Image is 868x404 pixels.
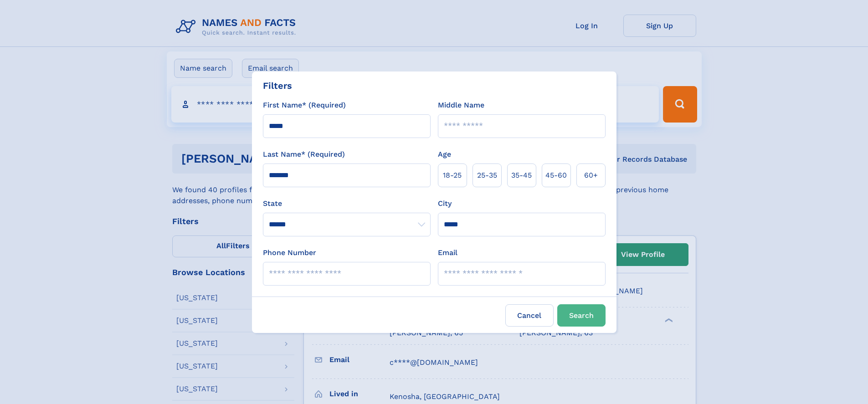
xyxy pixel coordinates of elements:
[545,170,567,181] span: 45‑60
[438,198,452,209] label: City
[263,100,346,111] label: First Name* (Required)
[438,247,457,258] label: Email
[511,170,532,181] span: 35‑45
[263,79,292,92] div: Filters
[263,149,345,160] label: Last Name* (Required)
[584,170,598,181] span: 60+
[477,170,497,181] span: 25‑35
[443,170,462,181] span: 18‑25
[505,304,554,327] label: Cancel
[557,304,606,327] button: Search
[438,100,484,111] label: Middle Name
[263,247,316,258] label: Phone Number
[438,149,451,160] label: Age
[263,198,431,209] label: State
